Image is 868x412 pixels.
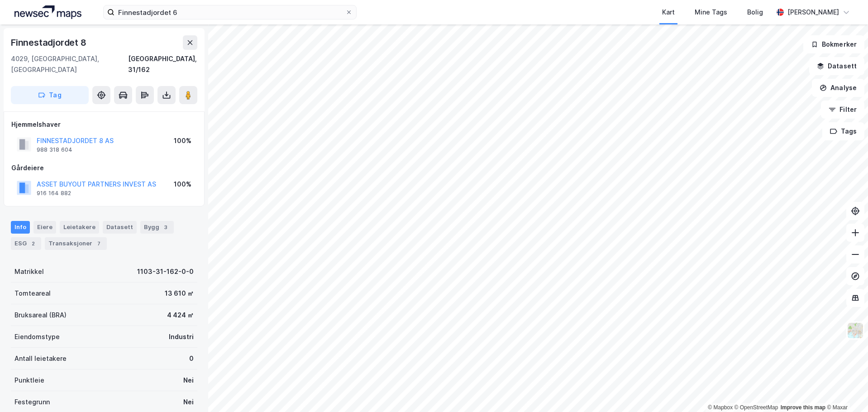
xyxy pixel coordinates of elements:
a: Mapbox [708,404,733,411]
div: Leietakere [60,221,99,234]
div: 988 318 604 [37,146,72,153]
div: 13 610 ㎡ [165,288,194,299]
div: [GEOGRAPHIC_DATA], 31/162 [128,53,197,75]
button: Tags [822,122,864,140]
div: Festegrunn [14,397,50,407]
input: Søk på adresse, matrikkel, gårdeiere, leietakere eller personer [114,5,345,19]
button: Tag [11,86,89,104]
div: Gårdeiere [11,163,197,173]
div: Eiendomstype [14,331,60,342]
a: Improve this map [781,404,825,411]
button: Datasett [809,57,864,75]
div: Punktleie [14,375,44,386]
div: 7 [94,239,103,248]
div: Nei [183,397,194,407]
button: Bokmerker [803,35,864,53]
div: Eiere [33,221,56,234]
div: ESG [11,237,41,250]
div: 4029, [GEOGRAPHIC_DATA], [GEOGRAPHIC_DATA] [11,53,128,75]
div: Industri [169,331,194,342]
div: Bruksareal (BRA) [14,310,67,321]
a: OpenStreetMap [734,404,778,411]
img: logo.a4113a55bc3d86da70a041830d287a7e.svg [14,5,81,19]
div: Hjemmelshaver [11,119,197,130]
div: 100% [174,135,191,146]
iframe: Chat Widget [823,369,868,412]
div: 2 [29,239,38,248]
div: 3 [161,223,170,232]
div: Kontrollprogram for chat [823,369,868,412]
div: [PERSON_NAME] [787,7,839,18]
div: Bolig [747,7,763,18]
div: Datasett [103,221,137,234]
div: Matrikkel [14,266,44,277]
img: Z [847,322,864,339]
div: Finnestadjordet 8 [11,35,88,50]
div: 0 [189,353,194,364]
div: Nei [183,375,194,386]
div: Bygg [140,221,174,234]
div: Antall leietakere [14,353,67,364]
button: Filter [821,101,864,119]
div: 916 164 882 [37,190,71,197]
div: 1103-31-162-0-0 [137,266,194,277]
div: Info [11,221,30,234]
div: 4 424 ㎡ [167,310,194,321]
button: Analyse [812,79,864,97]
div: Kart [662,7,675,18]
div: Tomteareal [14,288,51,299]
div: 100% [174,179,191,190]
div: Transaksjoner [45,237,107,250]
div: Mine Tags [695,7,727,18]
